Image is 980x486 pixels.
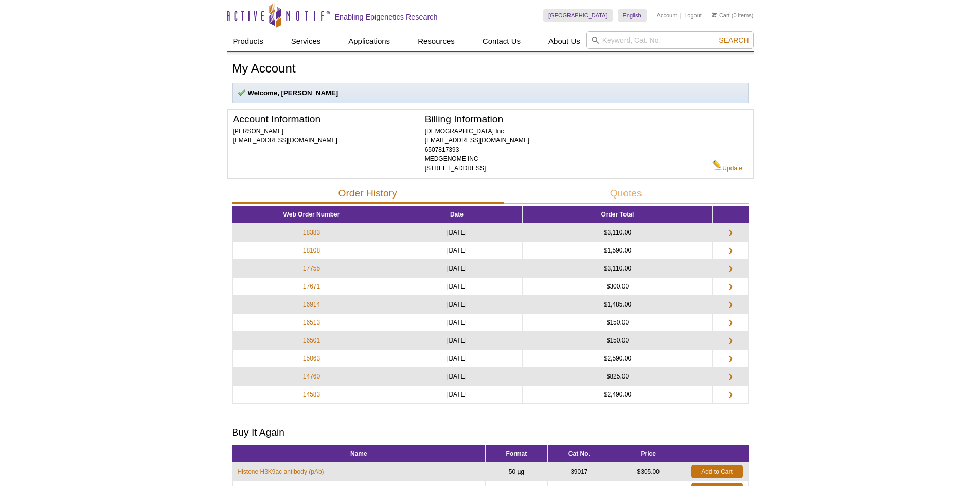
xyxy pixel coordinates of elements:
[722,228,739,237] a: ❯
[391,368,523,386] td: [DATE]
[391,296,523,314] td: [DATE]
[227,31,270,51] a: Products
[523,242,712,260] td: $1,590.00
[712,12,717,17] img: Your Cart
[232,184,504,204] button: Order History
[303,300,320,309] a: 16914
[684,12,702,19] a: Logout
[542,31,586,51] a: About Us
[303,228,320,237] a: 18383
[303,354,320,363] a: 15063
[391,242,523,260] td: [DATE]
[722,300,739,309] a: ❯
[722,390,739,399] a: ❯
[486,445,548,463] th: Format
[523,314,712,332] td: $150.00
[722,372,739,381] a: ❯
[303,390,320,399] a: 14583
[391,278,523,296] td: [DATE]
[523,332,712,350] td: $150.00
[523,386,712,404] td: $2,490.00
[335,12,438,22] h2: Enabling Epigenetics Research
[233,128,337,144] span: [PERSON_NAME] [EMAIL_ADDRESS][DOMAIN_NAME]
[722,246,739,255] a: ❯
[722,282,739,291] a: ❯
[486,462,548,480] td: 50 µg
[303,318,320,327] a: 16513
[391,332,523,350] td: [DATE]
[618,9,647,22] a: English
[722,318,739,327] a: ❯
[611,462,686,480] td: $305.00
[238,88,743,98] p: Welcome, [PERSON_NAME]
[611,445,686,463] th: Price
[543,9,613,22] a: [GEOGRAPHIC_DATA]
[232,445,486,463] th: Name
[391,314,523,332] td: [DATE]
[722,264,739,273] a: ❯
[391,224,523,242] td: [DATE]
[303,264,320,273] a: 17755
[232,62,749,77] h1: My Account
[716,35,752,45] button: Search
[680,9,682,22] li: |
[391,260,523,278] td: [DATE]
[547,445,611,463] th: Cat No.
[303,372,320,381] a: 14760
[303,282,320,291] a: 17671
[547,462,611,480] td: 39017
[523,260,712,278] td: $3,110.00
[586,31,754,49] input: Keyword, Cat. No.
[476,31,527,51] a: Contact Us
[712,160,742,173] a: Update
[303,246,320,255] a: 18108
[391,386,523,404] td: [DATE]
[523,206,712,224] th: Order Total
[523,350,712,368] td: $2,590.00
[425,128,529,172] span: [DEMOGRAPHIC_DATA] Inc [EMAIL_ADDRESS][DOMAIN_NAME] 6507817393 MEDGENOME INC [STREET_ADDRESS]
[657,12,678,19] a: Account
[391,350,523,368] td: [DATE]
[238,467,324,476] a: Histone H3K9ac antibody (pAb)
[342,31,396,51] a: Applications
[712,160,722,170] img: Edit
[285,31,327,51] a: Services
[691,465,743,478] a: Add to Cart
[391,206,523,224] th: Date
[712,12,730,19] a: Cart
[425,115,713,124] h2: Billing Information
[523,224,712,242] td: $3,110.00
[712,9,754,22] li: (0 items)
[412,31,461,51] a: Resources
[303,336,320,345] a: 16501
[523,296,712,314] td: $1,485.00
[504,184,749,204] button: Quotes
[232,428,749,437] h2: Buy It Again
[233,115,425,124] h2: Account Information
[722,336,739,345] a: ❯
[523,278,712,296] td: $300.00
[722,354,739,363] a: ❯
[523,368,712,386] td: $825.00
[232,206,391,224] th: Web Order Number
[719,36,749,44] span: Search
